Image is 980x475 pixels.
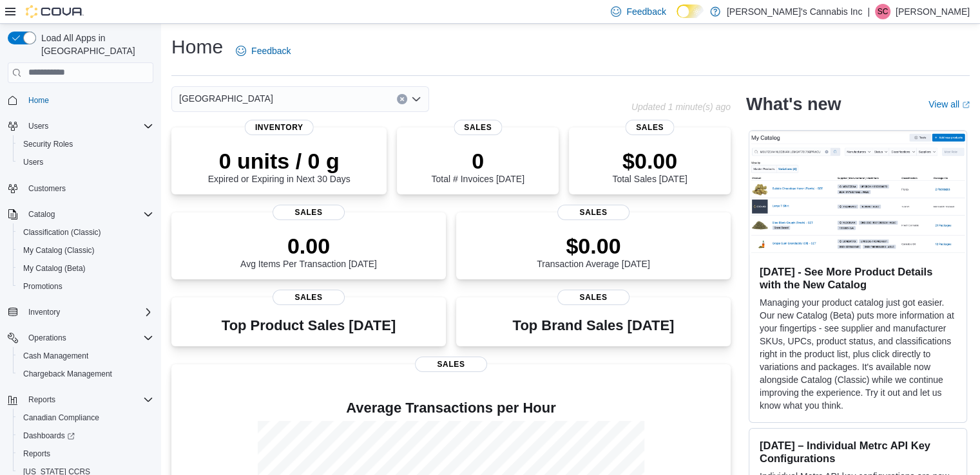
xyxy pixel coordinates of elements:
button: Open list of options [411,94,421,104]
svg: External link [962,101,970,109]
span: Operations [23,330,153,346]
span: Catalog [23,207,153,222]
h3: [DATE] - See More Product Details with the New Catalog [760,265,956,291]
span: Inventory [28,307,60,317]
a: My Catalog (Classic) [18,243,100,258]
span: Sales [415,357,487,372]
h4: Average Transactions per Hour [182,400,720,416]
span: Reports [23,449,50,459]
span: Dashboards [23,431,75,441]
a: Cash Management [18,348,93,364]
div: Avg Items Per Transaction [DATE] [240,233,377,269]
button: Chargeback Management [13,365,159,383]
span: Security Roles [18,136,153,152]
p: 0 [431,148,524,174]
span: Users [23,157,43,167]
a: Chargeback Management [18,366,117,382]
button: Users [13,153,159,171]
h2: What's new [746,94,841,115]
a: Customers [23,181,71,196]
p: [PERSON_NAME]'s Cannabis Inc [727,4,862,19]
span: Inventory [23,304,153,320]
span: Dashboards [18,428,153,443]
a: Classification (Classic) [18,225,106,240]
button: Operations [23,330,72,346]
span: Load All Apps in [GEOGRAPHIC_DATA] [36,32,153,57]
span: My Catalog (Beta) [18,261,153,276]
button: Home [3,91,159,109]
button: Customers [3,179,159,198]
button: Promotions [13,277,159,295]
span: Users [23,118,153,134]
span: Canadian Compliance [18,410,153,425]
span: Classification (Classic) [23,227,101,237]
span: [GEOGRAPHIC_DATA] [179,91,273,106]
p: [PERSON_NAME] [896,4,970,19]
span: Promotions [18,279,153,294]
button: Classification (Classic) [13,223,159,241]
a: Security Roles [18,136,78,152]
span: Home [23,92,153,108]
span: Feedback [251,44,291,57]
span: Customers [23,180,153,196]
a: Dashboards [18,428,80,443]
span: Cash Management [18,348,153,364]
a: Users [18,154,48,170]
h3: Top Brand Sales [DATE] [513,318,675,333]
span: Inventory [245,120,314,135]
span: Canadian Compliance [23,413,99,423]
img: Cova [26,5,84,18]
div: Total # Invoices [DATE] [431,148,524,184]
input: Dark Mode [677,5,704,18]
span: My Catalog (Classic) [18,243,153,258]
span: Cash Management [23,351,88,361]
p: 0.00 [240,233,377,259]
span: Sales [626,120,674,135]
button: My Catalog (Beta) [13,259,159,277]
span: Reports [23,392,153,407]
span: Users [28,121,48,131]
button: Operations [3,329,159,347]
button: Reports [3,391,159,409]
span: Home [28,95,49,106]
span: Customers [28,183,66,194]
a: Promotions [18,279,68,294]
span: Operations [28,333,66,343]
span: My Catalog (Beta) [23,263,86,274]
div: Transaction Average [DATE] [537,233,650,269]
span: Sales [557,290,629,305]
div: Steph Cooper [875,4,890,19]
button: Cash Management [13,347,159,365]
span: Catalog [28,209,55,219]
p: Managing your product catalog just got easier. Our new Catalog (Beta) puts more information at yo... [760,296,956,412]
button: Canadian Compliance [13,409,159,427]
p: 0 units / 0 g [208,148,351,174]
span: Sales [557,205,629,220]
span: Dark Mode [677,18,677,19]
a: Home [23,93,54,108]
span: SC [878,4,889,19]
span: My Catalog (Classic) [23,245,95,256]
a: My Catalog (Beta) [18,261,91,276]
button: Catalog [23,207,60,222]
span: Users [18,154,153,170]
h3: Top Product Sales [DATE] [222,318,396,333]
p: $0.00 [537,233,650,259]
p: | [867,4,870,19]
button: Users [23,118,53,134]
span: Reports [18,446,153,461]
a: Canadian Compliance [18,410,104,425]
button: Users [3,117,159,135]
span: Sales [273,290,345,305]
span: Sales [454,120,502,135]
a: View allExternal link [928,99,970,109]
span: Reports [28,395,55,405]
div: Total Sales [DATE] [612,148,687,184]
button: My Catalog (Classic) [13,241,159,259]
button: Inventory [23,304,65,320]
a: Dashboards [13,427,159,445]
button: Catalog [3,205,159,223]
span: Classification (Classic) [18,225,153,240]
button: Reports [23,392,61,407]
p: Updated 1 minute(s) ago [631,102,731,112]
